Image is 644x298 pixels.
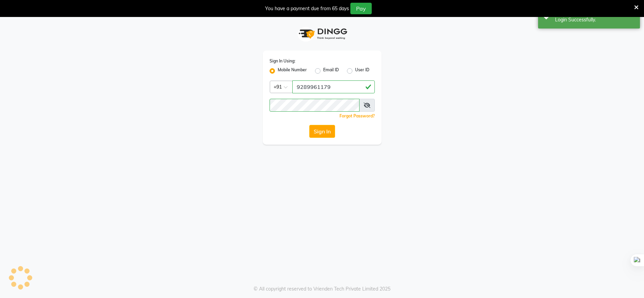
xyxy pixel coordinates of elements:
button: Pay [350,3,372,14]
input: Username [270,99,360,112]
label: Mobile Number [278,67,307,75]
button: Sign In [309,125,335,138]
input: Username [292,80,375,93]
div: You have a payment due from 65 days [265,5,349,12]
div: Login Successfully. [555,16,635,23]
label: Email ID [323,67,339,75]
label: Sign In Using: [270,58,295,64]
label: User ID [355,67,369,75]
img: logo1.svg [295,24,349,44]
a: Forgot Password? [339,113,375,118]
